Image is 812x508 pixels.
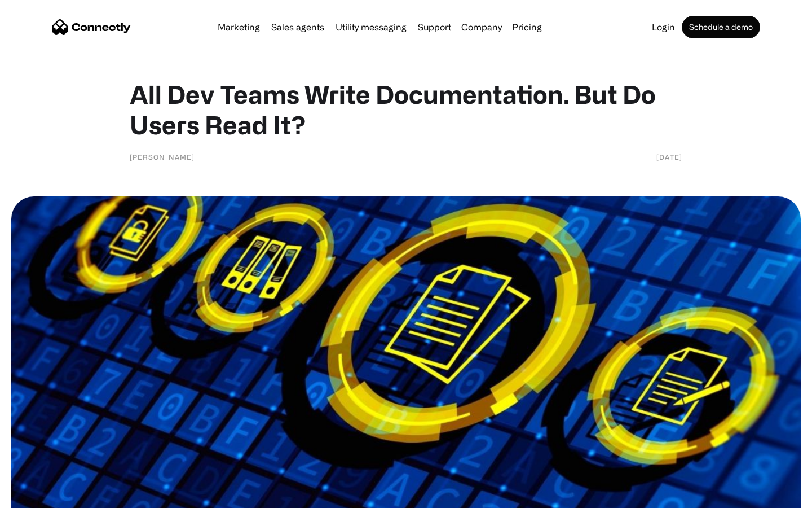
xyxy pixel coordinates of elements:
[11,488,68,504] aside: Language selected: English
[213,23,264,32] a: Marketing
[331,23,411,32] a: Utility messaging
[647,23,679,32] a: Login
[130,79,682,140] h1: All Dev Teams Write Documentation. But Do Users Read It?
[267,23,329,32] a: Sales agents
[23,488,68,504] ul: Language list
[656,151,682,163] div: [DATE]
[413,23,456,32] a: Support
[130,151,195,163] div: [PERSON_NAME]
[461,19,502,35] div: Company
[682,16,760,38] a: Schedule a demo
[507,23,546,32] a: Pricing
